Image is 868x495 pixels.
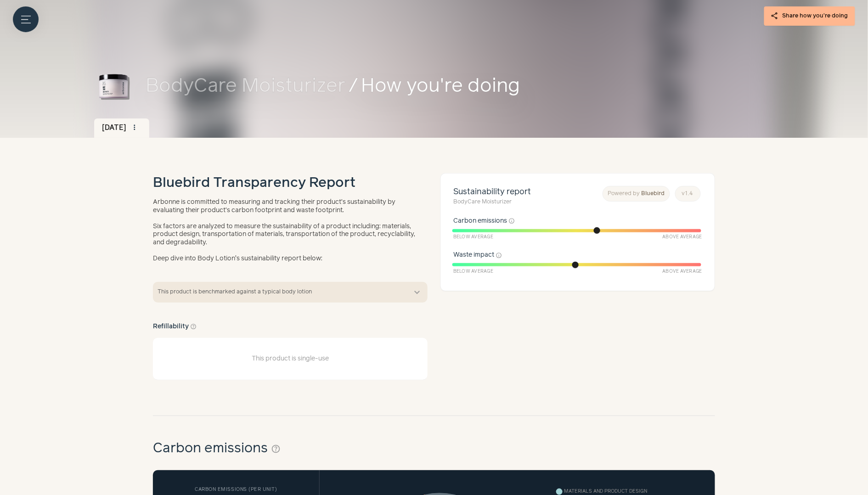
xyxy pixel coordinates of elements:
[271,442,281,456] button: help_outline
[128,121,141,134] button: more_vert
[675,186,701,202] a: v1.4
[603,186,670,202] a: Powered by Bluebird
[361,72,774,101] span: How you're doing
[453,250,494,260] span: Waste impact
[509,218,515,224] button: info
[94,118,149,138] div: [DATE]
[130,124,139,132] span: more_vert
[191,322,197,332] button: help_outline
[453,268,493,275] span: Below Average
[158,288,406,296] span: This product is benchmarked against a typical body lotion
[771,12,779,20] span: share
[663,268,702,275] span: Above Average
[453,216,507,226] span: Carbon emissions
[146,72,345,101] a: BodyCare Moisturizer
[94,67,133,106] img: BodyCare Moisturizer
[153,223,422,247] p: Six factors are analyzed to measure the sustainability of a product including: materials, product...
[453,186,531,207] a: Sustainability reportBodyCare Moisturizer
[153,439,281,459] h2: Carbon emissions
[349,72,358,101] span: /
[153,173,355,194] h1: Bluebird Transparency Report
[153,282,428,303] button: This product is benchmarked against a typical body lotion expand_more
[663,234,702,241] span: Above Average
[642,191,665,197] span: Bluebird
[453,234,493,241] span: Below Average
[153,198,422,214] p: Arbonne is committed to measuring and tracking their product’s sustainability by evaluating their...
[764,6,855,26] button: share Share how you're doing
[252,354,329,364] h3: This product is single-use
[453,186,531,207] h1: Sustainability report
[453,198,531,206] small: BodyCare Moisturizer
[153,322,197,332] h3: Refillability
[153,255,422,263] p: Deep dive into Body Lotion's sustainability report below:
[412,287,423,298] button: expand_more
[496,252,502,259] button: info
[169,486,303,494] h3: Carbon emissions ( per unit )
